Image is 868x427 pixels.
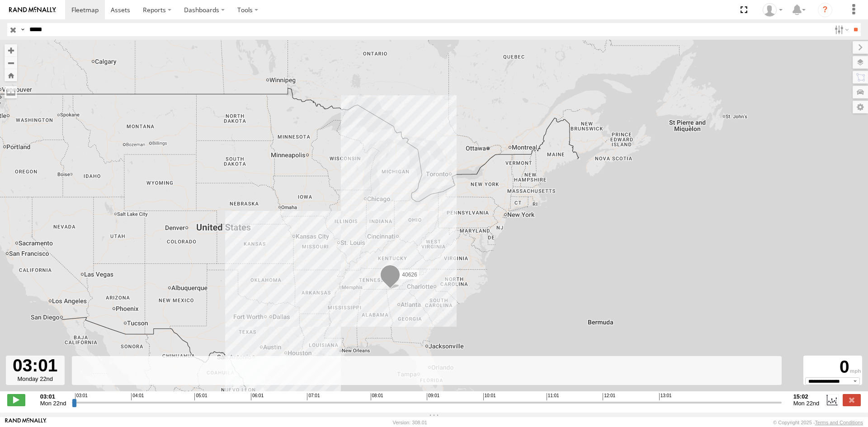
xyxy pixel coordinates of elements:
[818,3,832,17] i: ?
[5,418,47,427] a: Visit our Website
[793,393,820,400] strong: 15:02
[659,393,672,400] span: 13:01
[5,69,17,81] button: Zoom Home
[40,393,66,400] strong: 03:01
[805,357,861,377] div: 0
[5,86,17,99] label: Measure
[402,272,417,278] span: 40626
[483,393,496,400] span: 10:01
[9,7,56,13] img: rand-logo.svg
[831,23,850,36] label: Search Filter Options
[131,393,144,400] span: 04:01
[19,23,26,36] label: Search Query
[547,393,559,400] span: 11:01
[251,393,264,400] span: 06:01
[853,101,868,113] label: Map Settings
[5,56,17,69] button: Zoom out
[759,3,786,17] div: Ryan Roxas
[815,420,863,425] a: Terms and Conditions
[603,393,615,400] span: 12:01
[427,393,439,400] span: 09:01
[793,400,820,407] span: Mon 22nd Sep 2025
[40,400,66,407] span: Mon 22nd Sep 2025
[194,393,207,400] span: 05:01
[773,420,863,425] div: © Copyright 2025 -
[371,393,383,400] span: 08:01
[393,420,427,425] div: Version: 308.01
[75,393,88,400] span: 03:01
[843,394,861,406] label: Close
[307,393,320,400] span: 07:01
[7,394,25,406] label: Play/Stop
[5,44,17,56] button: Zoom in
